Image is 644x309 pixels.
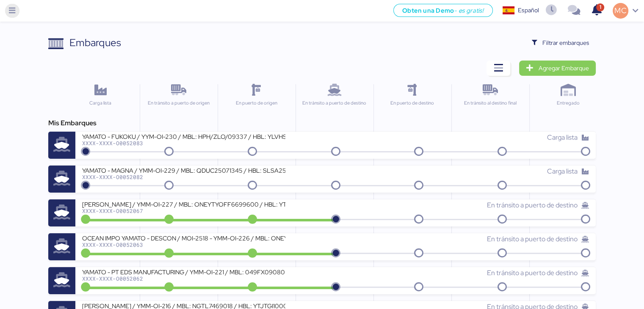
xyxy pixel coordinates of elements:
[5,4,19,18] button: Menu
[547,133,578,142] span: Carga lista
[82,200,285,207] div: [PERSON_NAME] / YMM-OI-227 / MBL: ONEYTYOFF6699600 / HBL: YTJTGI100095 / FCL
[82,276,285,281] div: XXXX-XXXX-O0052062
[487,201,578,210] span: En tránsito a puerto de destino
[455,99,525,107] div: En tránsito al destino final
[82,268,285,275] div: YAMATO - PT EDS MANUFACTURING / YMM-OI-221 / MBL: 049FX09080 / HBL: YIFFW0163515 / FCL
[377,99,448,107] div: En puerto de destino
[539,63,589,73] span: Agregar Embarque
[82,208,285,214] div: XXXX-XXXX-O0052067
[525,35,596,50] button: Filtrar embarques
[69,35,121,50] div: Embarques
[65,99,136,107] div: Carga lista
[519,61,596,76] a: Agregar Embarque
[533,99,603,107] div: Entregado
[82,302,285,309] div: [PERSON_NAME] / YMM-OI-216 / MBL: NGTL7469018 / HBL: YTJTGI100028 / LCL
[547,167,578,176] span: Carga lista
[82,234,285,241] div: OCEAN IMPO YAMATO - DESCON / MOI-2518 - YMM-OI-226 / MBL: ONEYTYOFD9212900 - HBL: VARIOS / FCL
[82,174,285,180] div: XXXX-XXXX-O0052082
[542,38,589,48] span: Filtrar embarques
[144,99,214,107] div: En tránsito a puerto de origen
[82,132,285,140] div: YAMATO - FUKOKU / YYM-OI-230 / MBL: HPH/ZLO/09337 / HBL: YLVHS5082814 / LCL
[487,268,578,277] span: En tránsito a puerto de destino
[82,242,285,248] div: XXXX-XXXX-O0052063
[299,99,370,107] div: En tránsito a puerto de destino
[82,140,285,146] div: XXXX-XXXX-O0052083
[518,6,539,15] div: Español
[82,166,285,174] div: YAMATO - MAGNA / YMM-OI-229 / MBL: QDUC25071345 / HBL: SLSA2507112 / LCL
[487,235,578,243] span: En tránsito a puerto de destino
[614,5,626,16] span: MC
[221,99,292,107] div: En puerto de origen
[48,118,596,128] div: Mis Embarques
